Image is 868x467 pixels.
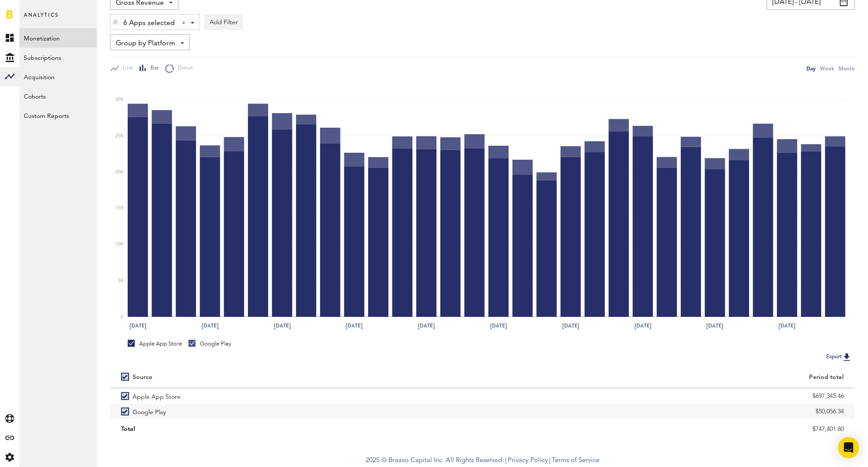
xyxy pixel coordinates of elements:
div: Total [121,423,472,436]
div: $50,056.34 [494,405,844,418]
text: 15K [115,206,124,210]
span: Apple App Store [133,388,181,404]
button: Add Filter [204,14,243,30]
a: Monetization [19,28,97,48]
text: [DATE] [707,322,724,330]
div: Month [838,64,855,73]
text: 30K [115,97,124,102]
span: 6 Apps selected [123,16,175,31]
div: Delete [111,15,120,29]
a: Acquisition [19,67,97,86]
span: Analytics [24,10,59,28]
div: Open Intercom Messenger [838,437,859,458]
text: [DATE] [274,322,291,330]
a: Subscriptions [19,48,97,67]
span: Bar [147,65,159,72]
text: [DATE] [635,322,651,330]
a: Cohorts [19,86,97,106]
a: Terms of Service [552,457,599,464]
span: Google Play [133,404,166,419]
a: Custom Reports [19,106,97,125]
div: $697,345.46 [494,390,844,403]
div: Source [133,374,152,381]
text: 10K [115,243,124,247]
button: Export [824,351,855,363]
text: [DATE] [202,322,218,330]
text: 5K [118,279,124,283]
div: Clear [182,21,185,25]
div: Day [806,64,816,73]
div: Week [820,64,834,73]
text: 25K [115,134,124,138]
span: Donut [174,65,193,72]
text: [DATE] [490,322,507,330]
text: [DATE] [129,322,146,330]
span: Group by Platform [116,36,175,51]
text: 20K [115,170,124,174]
span: Line [119,65,133,72]
div: Apple App Store [128,340,182,348]
text: [DATE] [779,322,796,330]
div: Period total [494,374,844,381]
span: Support [18,6,50,14]
text: [DATE] [562,322,579,330]
img: Export [842,352,852,362]
a: Privacy Policy [508,457,548,464]
text: [DATE] [346,322,363,330]
div: Google Play [188,340,231,348]
div: $747,401.80 [494,423,844,436]
text: [DATE] [418,322,435,330]
text: 0 [121,315,123,320]
img: trash_awesome_blue.svg [113,19,118,25]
